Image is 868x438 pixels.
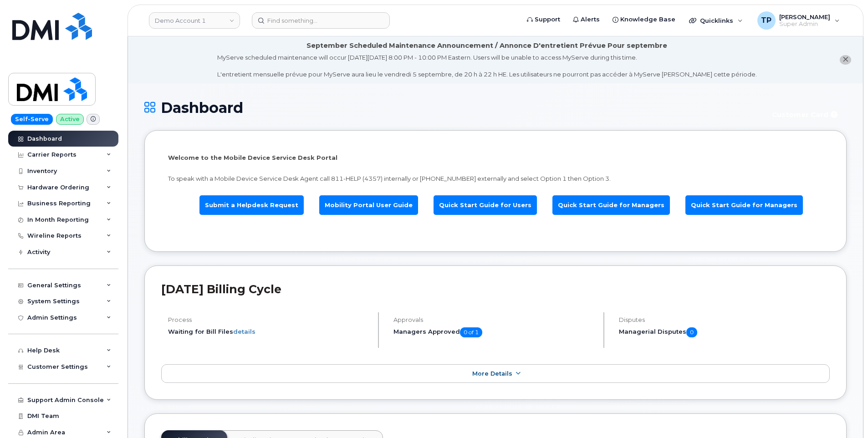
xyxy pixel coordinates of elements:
[686,327,697,337] span: 0
[393,327,596,337] h5: Managers Approved
[552,195,670,215] a: Quick Start Guide for Managers
[168,316,370,323] h4: Process
[393,316,596,323] h4: Approvals
[168,174,823,183] p: To speak with a Mobile Device Service Desk Agent call 811-HELP (4357) internally or [PHONE_NUMBER...
[840,55,851,65] button: close notification
[472,370,512,377] span: More Details
[685,195,803,215] a: Quick Start Guide for Managers
[233,328,255,335] a: details
[619,316,830,323] h4: Disputes
[144,100,760,116] h1: Dashboard
[161,282,830,296] h2: [DATE] Billing Cycle
[319,195,418,215] a: Mobility Portal User Guide
[765,107,847,123] button: Customer Card
[217,53,757,79] div: MyServe scheduled maintenance will occur [DATE][DATE] 8:00 PM - 10:00 PM Eastern. Users will be u...
[306,41,667,51] div: September Scheduled Maintenance Announcement / Annonce D'entretient Prévue Pour septembre
[199,195,304,215] a: Submit a Helpdesk Request
[619,327,830,337] h5: Managerial Disputes
[434,195,537,215] a: Quick Start Guide for Users
[168,327,370,336] li: Waiting for Bill Files
[460,327,482,337] span: 0 of 1
[168,153,823,162] p: Welcome to the Mobile Device Service Desk Portal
